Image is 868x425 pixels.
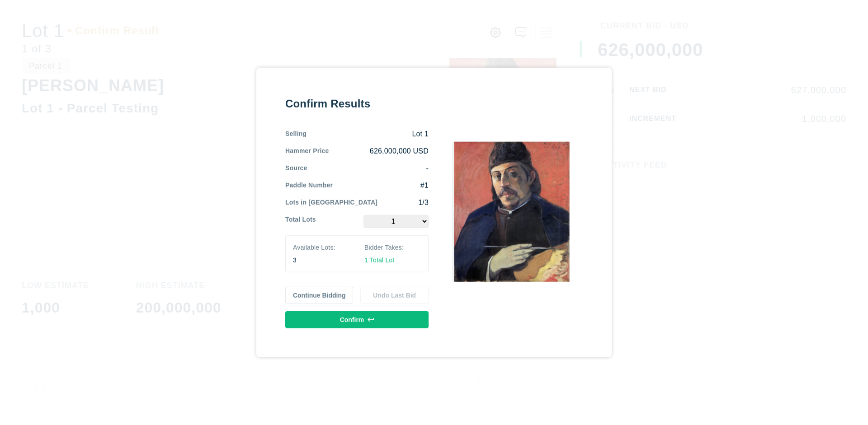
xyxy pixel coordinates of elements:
button: Confirm [285,311,429,328]
div: Paddle Number [285,181,333,191]
div: 626,000,000 USD [329,146,429,156]
div: 1/3 [377,198,429,208]
div: Available Lots: [293,243,349,252]
div: Total Lots [285,215,316,228]
button: Continue Bidding [285,287,354,304]
div: - [307,163,429,173]
div: Lot 1 [307,129,429,139]
div: Lots in [GEOGRAPHIC_DATA] [285,198,377,208]
div: Hammer Price [285,146,329,156]
div: Bidder Takes: [364,243,421,252]
div: Selling [285,129,307,139]
div: Confirm Results [285,97,429,111]
div: #1 [333,181,429,191]
span: 1 Total Lot [364,257,394,264]
div: Source [285,163,307,173]
div: 3 [293,256,349,265]
button: Undo Last Bid [360,287,429,304]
